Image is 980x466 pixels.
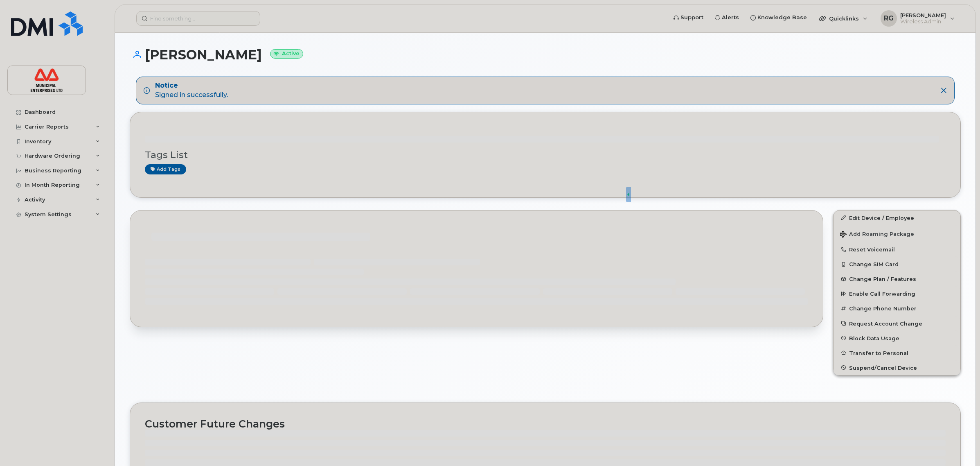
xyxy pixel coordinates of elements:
[834,286,960,301] button: Enable Call Forwarding
[834,242,960,257] button: Reset Voicemail
[849,364,917,371] span: Suspend/Cancel Device
[834,271,960,286] button: Change Plan / Features
[834,331,960,346] button: Block Data Usage
[834,301,960,316] button: Change Phone Number
[270,49,303,59] small: Active
[155,81,228,90] strong: Notice
[130,48,961,62] h1: [PERSON_NAME]
[834,360,960,375] button: Suspend/Cancel Device
[840,231,914,239] span: Add Roaming Package
[834,225,960,242] button: Add Roaming Package
[145,150,946,160] h3: Tags List
[834,316,960,331] button: Request Account Change
[834,346,960,360] button: Transfer to Personal
[155,81,228,100] div: Signed in successfully.
[145,164,186,174] a: Add tags
[834,210,960,225] a: Edit Device / Employee
[849,276,916,282] span: Change Plan / Features
[849,291,915,297] span: Enable Call Forwarding
[145,418,946,430] h2: Customer Future Changes
[834,257,960,271] button: Change SIM Card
